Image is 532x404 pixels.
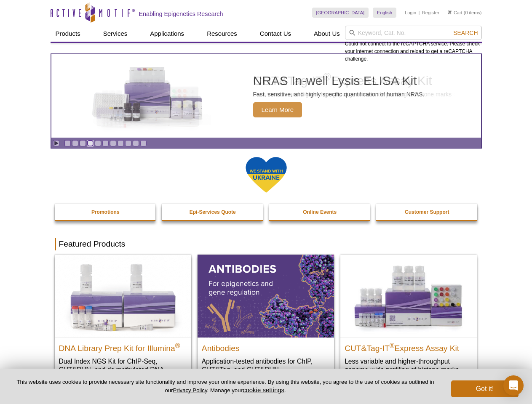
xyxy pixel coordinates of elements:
[448,8,482,18] li: (0 items)
[269,204,371,220] a: Online Events
[451,29,480,37] button: Search
[55,255,191,337] img: DNA Library Prep Kit for Illumina
[405,209,449,215] strong: Customer Support
[118,140,124,146] a: Go to slide 8
[51,54,481,138] a: NRAS In-well Lysis ELISA Kit NRAS In-well Lysis ELISA Kit Fast, sensitive, and highly specific qu...
[53,140,59,146] a: Toggle autoplay
[55,255,191,391] a: DNA Library Prep Kit for Illumina DNA Library Prep Kit for Illumina® Dual Index NGS Kit for ChIP-...
[376,204,478,220] a: Customer Support
[198,255,334,337] img: All Antibodies
[173,387,207,393] a: Privacy Policy
[253,102,302,117] span: Learn More
[373,8,396,18] a: English
[59,357,187,383] p: Dual Index NGS Kit for ChIP-Seq, CUT&RUN, and ds methylated DNA assays.
[202,340,330,353] h2: Antibodies
[405,10,416,16] a: Login
[345,26,482,40] input: Keyword, Cat. No.
[72,140,78,146] a: Go to slide 2
[51,54,481,138] article: NRAS In-well Lysis ELISA Kit
[162,204,264,220] a: Epi-Services Quote
[13,378,437,394] p: This website uses cookies to provide necessary site functionality and improve your online experie...
[145,26,189,42] a: Applications
[255,26,296,42] a: Contact Us
[87,140,94,146] a: Go to slide 4
[102,140,109,146] a: Go to slide 6
[175,342,180,349] sup: ®
[198,255,334,382] a: All Antibodies Antibodies Application-tested antibodies for ChIP, CUT&Tag, and CUT&RUN.
[448,10,452,14] img: Your Cart
[390,342,395,349] sup: ®
[503,375,524,396] div: Open Intercom Messenger
[309,26,345,42] a: About Us
[55,238,478,250] h2: Featured Products
[202,357,330,374] p: Application-tested antibodies for ChIP, CUT&Tag, and CUT&RUN.
[91,209,120,215] strong: Promotions
[340,255,477,337] img: CUT&Tag-IT® Express Assay Kit
[345,340,473,353] h2: CUT&Tag-IT Express Assay Kit
[312,8,369,18] a: [GEOGRAPHIC_DATA]
[245,156,287,194] img: We Stand With Ukraine
[202,26,242,42] a: Resources
[243,386,284,393] button: cookie settings
[80,140,86,146] a: Go to slide 3
[98,26,133,42] a: Services
[95,140,101,146] a: Go to slide 5
[451,380,519,397] button: Got it!
[140,140,147,146] a: Go to slide 11
[345,26,482,63] div: Could not connect to the reCAPTCHA service. Please check your internet connection and reload to g...
[64,140,71,146] a: Go to slide 1
[133,140,139,146] a: Go to slide 10
[340,255,477,382] a: CUT&Tag-IT® Express Assay Kit CUT&Tag-IT®Express Assay Kit Less variable and higher-throughput ge...
[85,67,211,125] img: NRAS In-well Lysis ELISA Kit
[110,140,116,146] a: Go to slide 7
[303,209,337,215] strong: Online Events
[125,140,131,146] a: Go to slide 9
[422,10,439,16] a: Register
[190,209,236,215] strong: Epi-Services Quote
[55,204,157,220] a: Promotions
[139,10,223,18] h2: Enabling Epigenetics Research
[419,8,420,18] li: |
[59,340,187,353] h2: DNA Library Prep Kit for Illumina
[453,29,478,36] span: Search
[448,10,462,16] a: Cart
[253,74,425,87] h2: NRAS In-well Lysis ELISA Kit
[253,90,425,98] p: Fast, sensitive, and highly specific quantification of human NRAS.
[345,357,473,374] p: Less variable and higher-throughput genome-wide profiling of histone marks​.
[51,26,86,42] a: Products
